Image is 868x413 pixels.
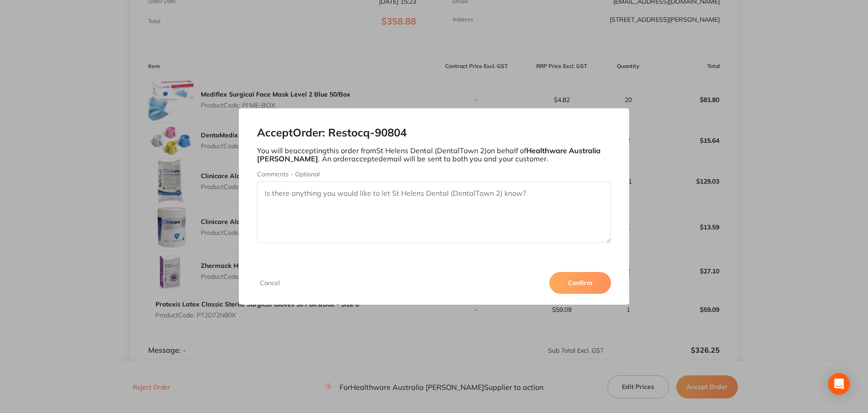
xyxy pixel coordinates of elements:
div: Open Intercom Messenger [828,373,850,395]
b: Healthware Australia [PERSON_NAME] [257,146,601,163]
button: Confirm [549,272,611,294]
h2: Accept Order: Restocq- 90804 [257,126,611,139]
p: You will be accepting this order from St Helens Dental (DentalTown 2) on behalf of . An order acc... [257,146,611,163]
label: Comments - Optional [257,170,611,178]
button: Cancel [257,279,282,287]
